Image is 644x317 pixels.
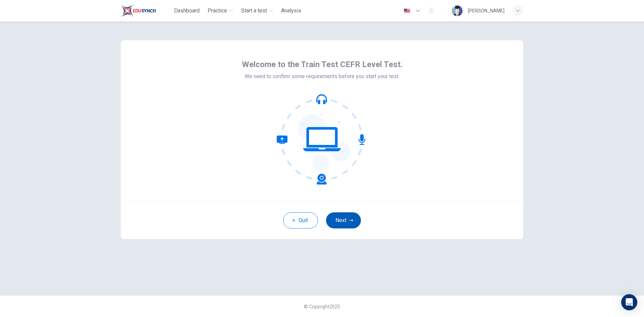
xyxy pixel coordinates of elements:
span: © Copyright 2025 [304,304,340,309]
span: Analysis [281,7,301,15]
button: Quit [283,212,318,228]
button: Practice [205,5,236,17]
div: [PERSON_NAME] [468,7,504,15]
img: Train Test logo [121,4,156,17]
img: Profile picture [452,5,463,16]
button: Dashboard [171,5,202,17]
div: Open Intercom Messenger [621,294,637,310]
span: Start a test [241,7,267,15]
span: Practice [208,7,227,15]
button: Next [326,212,361,228]
img: en [403,8,411,13]
span: Welcome to the Train Test CEFR Level Test. [242,59,402,70]
span: We need to confirm some requirements before you start your test. [245,72,399,81]
button: Start a test [238,5,276,17]
a: Train Test logo [121,4,171,17]
span: Dashboard [174,7,200,15]
button: Analysis [278,5,304,17]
